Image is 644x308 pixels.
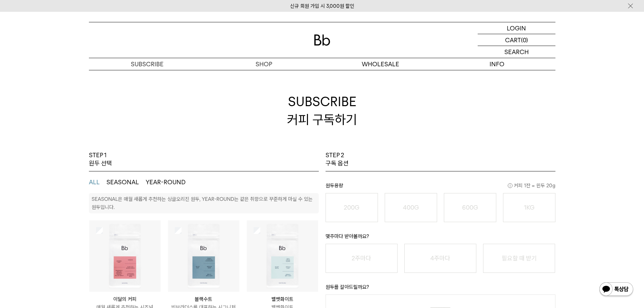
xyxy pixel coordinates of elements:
img: 상품이미지 [247,220,318,292]
button: SEASONAL [106,178,139,186]
p: STEP 1 원두 선택 [89,151,112,168]
p: 벨벳화이트 [247,295,318,303]
p: STEP 2 구독 옵션 [326,151,349,168]
p: 원두용량 [326,182,555,193]
h2: SUBSCRIBE 커피 구독하기 [89,70,555,151]
img: 상품이미지 [168,220,239,292]
a: SUBSCRIBE [89,58,206,70]
p: WHOLESALE [322,58,439,70]
button: YEAR-ROUND [146,178,186,186]
o: 1KG [524,204,534,211]
o: 400G [403,204,419,211]
p: 원두를 갈아드릴까요? [326,283,555,294]
span: 커피 1잔 = 윈두 20g [508,182,555,190]
p: INFO [439,58,555,70]
o: 200G [344,204,359,211]
button: 필요할 때 받기 [483,244,555,273]
a: 신규 회원 가입 시 3,000원 할인 [290,3,354,9]
o: 600G [462,204,478,211]
button: 2주마다 [326,244,398,273]
p: (0) [521,34,528,46]
a: SHOP [206,58,322,70]
p: LOGIN [507,22,526,34]
button: 400G [385,193,437,222]
p: SEASONAL은 매월 새롭게 추천하는 싱글오리진 원두, YEAR-ROUND는 같은 취향으로 꾸준하게 마실 수 있는 원두입니다. [92,196,313,210]
button: 600G [444,193,496,222]
p: CART [505,34,521,46]
img: 로고 [314,34,330,46]
a: LOGIN [478,22,555,34]
p: 이달의 커피 [89,295,161,303]
img: 상품이미지 [89,220,161,292]
button: 1KG [503,193,555,222]
p: SEARCH [504,46,529,58]
button: 200G [326,193,378,222]
img: 카카오톡 채널 1:1 채팅 버튼 [599,282,634,298]
a: CART (0) [478,34,555,46]
button: 4주마다 [404,244,476,273]
p: 블랙수트 [168,295,239,303]
button: ALL [89,178,100,186]
p: 몇주마다 받아볼까요? [326,232,555,244]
